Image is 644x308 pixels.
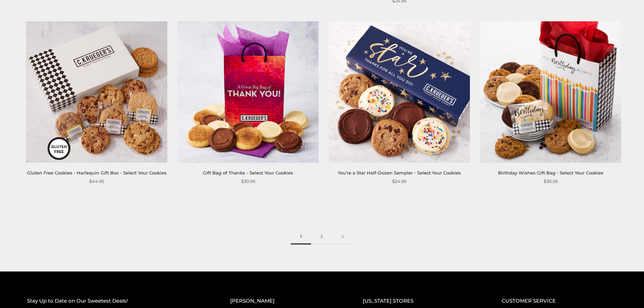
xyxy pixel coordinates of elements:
img: Gluten Free Cookies - Harlequin Gift Box - Select Your Cookies [26,22,167,163]
img: Birthday Wishes Gift Bag - Select Your Cookies [480,22,621,163]
a: Next page [332,229,353,244]
iframe: Sign Up via Text for Offers [5,282,70,303]
h2: [PERSON_NAME] [230,297,336,305]
a: Birthday Wishes Gift Bag - Select Your Cookies [498,170,603,175]
h2: [US_STATE] STORES [363,297,475,305]
img: Gift Bag of Thanks - Select Your Cookies [177,22,318,163]
a: 2 [311,229,332,244]
span: $30.95 [544,178,558,185]
span: $44.95 [89,178,104,185]
a: You’re a Star Half-Dozen Sampler - Select Your Cookies [338,170,461,175]
a: Gift Bag of Thanks - Select Your Cookies [203,170,293,175]
h2: Stay Up to Date on Our Sweetest Deals! [27,297,203,305]
span: $24.95 [392,178,406,185]
a: Gluten Free Cookies - Harlequin Gift Box - Select Your Cookies [27,170,167,175]
img: You’re a Star Half-Dozen Sampler - Select Your Cookies [329,22,470,163]
h2: CUSTOMER SERVICE [502,297,617,305]
span: 1 [291,229,311,244]
span: $30.95 [241,178,255,185]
